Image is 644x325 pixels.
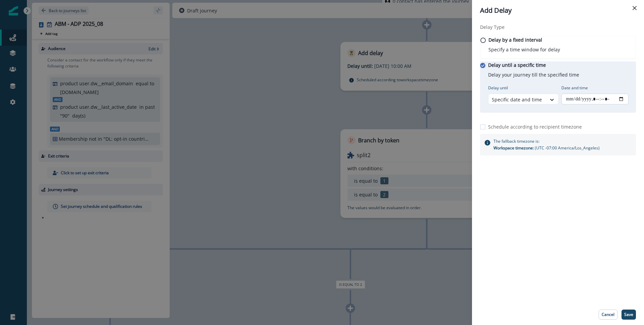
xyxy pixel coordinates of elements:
[621,310,636,320] button: Save
[624,312,633,317] p: Save
[493,145,535,151] span: Workspace timezone:
[493,138,600,151] p: The fallback timezone is: ( UTC -07:00 America/Los_Angeles )
[480,24,636,31] p: Delay Type
[602,312,614,317] p: Cancel
[599,310,617,320] button: Cancel
[629,3,640,13] button: Close
[561,85,625,91] label: Date and time
[488,36,542,43] p: Delay by a fixed interval
[488,61,546,68] p: Delay until a specific time
[480,5,636,15] div: Add Delay
[488,71,579,78] p: Delay your journey till the specified time
[488,85,555,91] label: Delay until
[488,123,582,130] p: Schedule according to recipient timezone
[488,46,560,53] p: Specify a time window for delay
